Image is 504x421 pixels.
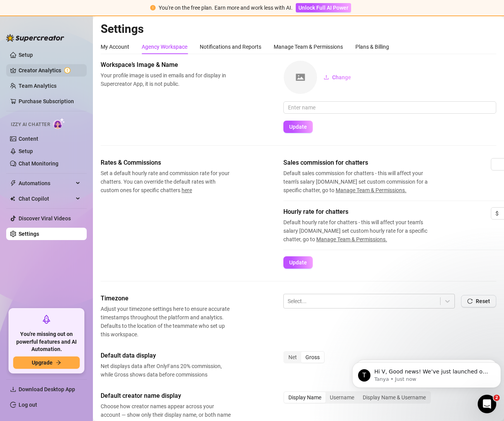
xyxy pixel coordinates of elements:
img: square-placeholder.png [284,61,317,94]
span: You're missing out on powerful features and AI Automation. [13,331,80,353]
span: Sales commission for chatters [283,158,438,167]
span: Default sales commission for chatters - this will affect your team’s salary [DOMAIN_NAME] set cus... [283,169,438,194]
span: download [10,386,16,392]
iframe: Intercom live chat [478,395,496,413]
span: Upgrade [32,360,53,366]
div: Gross [301,352,324,363]
div: Manage Team & Permissions [274,43,343,51]
span: Workspace’s Image & Name [101,60,231,70]
a: Creator Analytics exclamation-circle [19,64,81,77]
a: Log out [19,402,37,408]
div: segmented control [283,351,325,363]
img: Chat Copilot [10,196,15,201]
div: Display Name [284,392,326,403]
a: Unlock Full AI Power [296,5,351,11]
a: Setup [19,52,33,58]
button: Update [283,256,313,269]
button: Change [317,71,357,84]
span: Adjust your timezone settings here to ensure accurate timestamps throughout the platform and anal... [101,305,231,339]
a: Chat Monitoring [19,160,58,167]
span: Update [289,124,307,130]
h2: Settings [101,22,496,36]
span: Default hourly rate for chatters - this will affect your team’s salary [DOMAIN_NAME] set custom h... [283,218,438,244]
span: Default data display [101,351,231,360]
span: Timezone [101,294,231,303]
span: Net displays data after OnlyFans 20% commission, while Gross shows data before commissions [101,362,231,379]
span: Unlock Full AI Power [298,5,348,11]
span: Download Desktop App [19,386,75,392]
span: Update [289,259,307,266]
span: reload [467,298,473,304]
span: Hourly rate for chatters [283,207,438,216]
input: Enter name [283,101,496,114]
span: exclamation-circle [150,5,156,10]
a: Team Analytics [19,83,57,89]
span: Chat Copilot [19,193,74,205]
a: Content [19,136,38,142]
div: Notifications and Reports [200,43,261,51]
div: Username [326,392,358,403]
a: Setup [19,148,33,154]
div: My Account [101,43,129,51]
button: Update [283,121,313,133]
span: Rates & Commissions [101,158,231,167]
span: Your profile image is used in emails and for display in Supercreator App, it is not public. [101,71,231,88]
span: rocket [42,315,51,324]
span: Change [332,74,351,80]
button: Upgradearrow-right [13,356,80,369]
a: Purchase Subscription [19,95,81,107]
span: arrow-right [56,360,61,365]
iframe: Intercom notifications message [349,346,504,400]
button: Reset [461,295,496,307]
div: segmented control [283,391,431,404]
span: 2 [494,395,500,401]
span: Default creator name display [101,391,231,401]
div: Net [284,352,301,363]
div: Agency Workspace [142,43,187,51]
a: Discover Viral Videos [19,215,71,222]
img: logo-BBDzfeDw.svg [6,34,64,42]
span: Reset [476,298,490,304]
button: Unlock Full AI Power [296,3,351,12]
span: here [182,187,192,193]
div: Plans & Billing [355,43,389,51]
span: Automations [19,177,74,189]
a: Settings [19,231,39,237]
span: Manage Team & Permissions. [316,236,387,242]
img: AI Chatter [53,118,65,129]
span: Set a default hourly rate and commission rate for your chatters. You can override the default rat... [101,169,231,194]
span: You're on the free plan. Earn more and work less with AI. [159,5,293,11]
span: thunderbolt [10,180,16,186]
span: upload [324,75,329,80]
span: Manage Team & Permissions. [336,187,406,193]
span: Izzy AI Chatter [11,121,50,128]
